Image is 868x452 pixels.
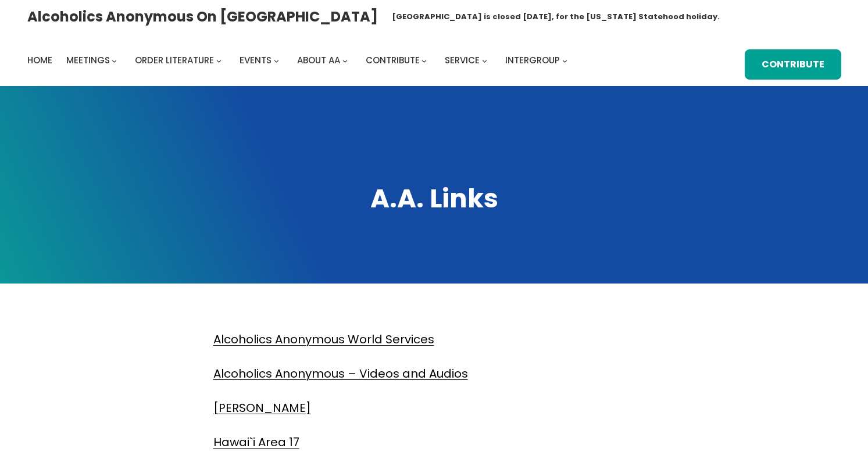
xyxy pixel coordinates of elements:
[112,58,117,63] button: Meetings submenu
[445,54,480,66] span: Service
[66,52,110,69] a: Meetings
[27,54,52,66] span: Home
[213,365,468,382] a: Alcoholics Anonymous – Videos and Audios
[135,54,214,66] span: Order Literature
[445,52,480,69] a: Service
[297,52,340,69] a: About AA
[240,52,272,69] a: Events
[66,54,110,66] span: Meetings
[366,52,420,69] a: Contribute
[505,54,560,66] span: Intergroup
[562,58,567,63] button: Intergroup submenu
[213,434,299,450] a: Hawai`i Area 17
[27,4,378,29] a: Alcoholics Anonymous on [GEOGRAPHIC_DATA]
[27,181,841,217] h1: A.A. Links
[274,58,279,63] button: Events submenu
[213,400,311,416] a: [PERSON_NAME]
[213,331,434,347] a: Alcoholics Anonymous World Services
[505,52,560,69] a: Intergroup
[27,52,52,69] a: Home
[240,54,272,66] span: Events
[366,54,420,66] span: Contribute
[392,11,720,23] h1: [GEOGRAPHIC_DATA] is closed [DATE], for the [US_STATE] Statehood holiday.
[482,58,487,63] button: Service submenu
[342,58,348,63] button: About AA submenu
[216,58,222,63] button: Order Literature submenu
[745,49,841,80] a: Contribute
[27,52,571,69] nav: Intergroup
[422,58,427,63] button: Contribute submenu
[297,54,340,66] span: About AA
